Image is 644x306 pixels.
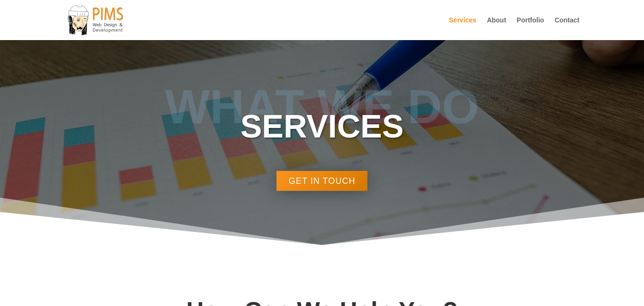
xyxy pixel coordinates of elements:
[517,17,544,40] a: Portfolio
[65,110,580,147] h1: Services
[487,17,506,40] a: About
[67,4,125,36] img: PIMS Web Design & Development LLC
[554,17,579,40] a: Contact
[276,171,367,190] a: Get in touch
[65,100,580,113] p: What we do
[449,17,477,40] a: Services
